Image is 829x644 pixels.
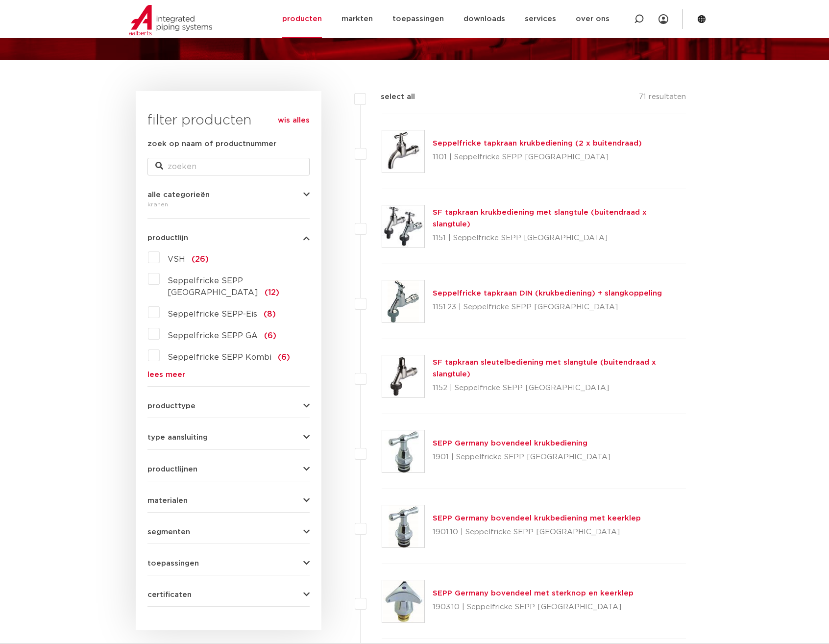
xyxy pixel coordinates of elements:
span: alle categorieën [147,191,210,198]
span: Seppelfricke SEPP Kombi [168,353,271,361]
button: producttype [147,402,310,410]
p: 1151.23 | Seppelfricke SEPP [GEOGRAPHIC_DATA] [433,299,662,315]
a: lees meer [147,371,310,378]
span: (12) [265,289,279,297]
button: productlijn [147,234,310,242]
span: VSH [168,255,185,263]
input: zoeken [147,158,310,175]
img: Thumbnail for Seppelfricke tapkraan DIN (krukbediening) + slangkoppeling [382,280,424,322]
p: 1901 | Seppelfricke SEPP [GEOGRAPHIC_DATA] [433,449,610,465]
span: producttype [147,402,195,410]
img: Thumbnail for SEPP Germany bovendeel met sterknop en keerklep [382,580,424,622]
button: productlijnen [147,466,310,473]
button: type aansluiting [147,434,310,441]
span: Seppelfricke SEPP GA [168,332,258,340]
button: certificaten [147,591,310,598]
img: Thumbnail for SEPP Germany bovendeel krukbediening [382,430,424,472]
span: (6) [278,353,290,361]
p: 71 resultaten [639,91,686,106]
p: 1101 | Seppelfricke SEPP [GEOGRAPHIC_DATA] [433,149,642,165]
p: 1901.10 | Seppelfricke SEPP [GEOGRAPHIC_DATA] [433,524,641,540]
img: Thumbnail for SEPP Germany bovendeel krukbediening met keerklep [382,505,424,547]
p: 1151 | Seppelfricke SEPP [GEOGRAPHIC_DATA] [433,230,686,246]
a: wis alles [278,115,310,126]
span: toepassingen [147,560,199,567]
a: SF tapkraan sleutelbediening met slangtule (buitendraad x slangtule) [433,359,656,378]
span: certificaten [147,591,192,598]
span: type aansluiting [147,434,208,441]
label: zoek op naam of productnummer [147,138,276,150]
button: alle categorieën [147,191,310,198]
div: kranen [147,198,310,210]
span: (26) [192,255,209,263]
span: (8) [264,310,276,318]
span: Seppelfricke SEPP-Eis [168,310,257,318]
a: SEPP Germany bovendeel krukbediening met keerklep [433,515,641,522]
span: productlijn [147,234,188,242]
a: Seppelfricke tapkraan DIN (krukbediening) + slangkoppeling [433,290,662,297]
button: toepassingen [147,560,310,567]
span: segmenten [147,528,190,536]
a: SEPP Germany bovendeel krukbediening [433,440,587,447]
button: segmenten [147,528,310,536]
a: SEPP Germany bovendeel met sterknop en keerklep [433,590,634,597]
img: Thumbnail for Seppelfricke tapkraan krukbediening (2 x buitendraad) [382,130,424,173]
a: SF tapkraan krukbediening met slangtule (buitendraad x slangtule) [433,209,647,228]
span: Seppelfricke SEPP [GEOGRAPHIC_DATA] [168,277,258,297]
img: Thumbnail for SF tapkraan sleutelbediening met slangtule (buitendraad x slangtule) [382,355,424,397]
span: materialen [147,497,188,504]
h3: filter producten [147,111,310,130]
span: productlijnen [147,466,197,473]
img: Thumbnail for SF tapkraan krukbediening met slangtule (buitendraad x slangtule) [382,205,424,248]
p: 1152 | Seppelfricke SEPP [GEOGRAPHIC_DATA] [433,380,686,396]
label: select all [366,91,415,103]
p: 1903.10 | Seppelfricke SEPP [GEOGRAPHIC_DATA] [433,599,634,615]
span: (6) [264,332,276,340]
a: Seppelfricke tapkraan krukbediening (2 x buitendraad) [433,140,642,147]
button: materialen [147,497,310,504]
